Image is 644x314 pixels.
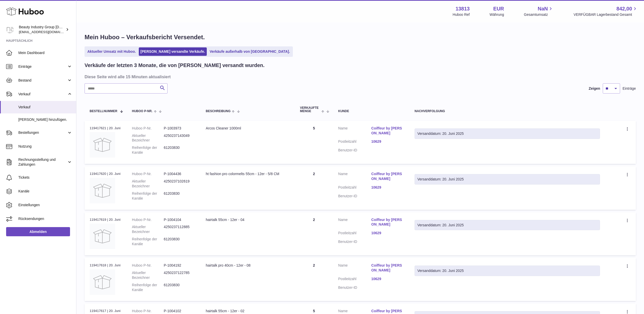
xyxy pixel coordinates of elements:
dd: 61203830 [164,145,196,155]
dt: Postleitzahl [338,185,371,191]
div: Beauty Industry Group [DOMAIN_NAME] [19,25,65,34]
dt: Huboo P-Nr. [132,309,164,313]
dd: 61203830 [164,237,196,246]
dd: 4250237143049 [164,133,196,143]
dd: P-1003973 [164,126,196,131]
dd: P-1004102 [164,309,196,313]
div: 119417620 | 20. Juni [90,172,122,176]
a: 842,00 VERFÜGBAR Lagerbestand Gesamt [573,5,638,17]
dt: Name [338,126,371,137]
div: 119417621 | 20. Juni [90,126,122,130]
div: Kunde [338,110,404,113]
a: Verkäufe außerhalb von [GEOGRAPHIC_DATA]. [208,47,292,56]
div: hairtalk 55cm - 12er - 04 [206,217,290,222]
dt: Huboo P-Nr. [132,172,164,176]
div: Währung [490,12,504,17]
a: Coiffeur by [PERSON_NAME] [371,217,404,227]
span: Bestellungen [18,130,67,135]
span: [EMAIL_ADDRESS][DOMAIN_NAME] [19,30,75,34]
dd: 4250237102619 [164,179,196,189]
a: Coiffeur by [PERSON_NAME] [371,126,404,136]
div: Versanddatum: 20. Juni 2025 [417,177,597,182]
dt: Aktueller Bezeichner [132,179,164,189]
a: 10629 [371,139,404,144]
img: kellie.nash@beautyworks.co.uk [6,26,14,33]
div: Versanddatum: 20. Juni 2025 [417,131,597,136]
span: Rechnungsstellung und Zahlungen [18,157,67,167]
img: no-photo.jpg [90,132,115,158]
dt: Aktueller Bezeichner [132,270,164,280]
dt: Postleitzahl [338,139,371,145]
span: Gesamtumsatz [524,12,554,17]
dt: Aktueller Bezeichner [132,133,164,143]
h1: Mein Huboo – Verkaufsbericht Versendet. [85,33,636,41]
span: NaN [538,5,548,12]
span: Bestellnummer [90,110,117,113]
a: 10629 [371,277,404,281]
dd: 4250237112885 [164,225,196,234]
div: hairtalk pro 40cm - 12er - 08 [206,263,290,268]
dt: Reihenfolge der Kanäle [132,145,164,155]
dd: P-1004192 [164,263,196,268]
span: Beschreibung [206,110,230,113]
div: 119417617 | 20. Juni [90,309,122,313]
span: Tickets [18,175,72,180]
a: Coiffeur by [PERSON_NAME] [371,263,404,273]
dt: Reihenfolge der Kanäle [132,283,164,292]
a: 10629 [371,185,404,190]
span: 842,00 [616,5,632,12]
a: Coiffeur by [PERSON_NAME] [371,172,404,181]
img: no-photo.jpg [90,269,115,295]
dt: Huboo P-Nr. [132,126,164,131]
img: no-photo.jpg [90,178,115,203]
dt: Benutzer-ID [338,148,371,153]
dt: Benutzer-ID [338,194,371,199]
label: Zeigen [589,86,600,91]
span: Verkauf [18,105,72,110]
a: Aktueller Umsatz mit Huboo. [86,47,138,56]
dd: 4250237122785 [164,270,196,280]
div: 119417618 | 20. Juni [90,263,122,268]
div: Huboo Ref [453,12,470,17]
span: Verkauf [18,92,67,97]
td: 2 [295,166,333,210]
span: Mein Dashboard [18,50,72,55]
div: Nachverfolgung [415,110,600,113]
h3: Diese Seite wird alle 15 Minuten aktualisiert [85,74,635,80]
span: Bestand [18,78,67,83]
dt: Name [338,217,371,228]
strong: EUR [493,5,504,12]
div: 119417619 | 20. Juni [90,217,122,222]
span: Huboo P-Nr. [132,110,153,113]
strong: 13813 [456,5,470,12]
dt: Benutzer-ID [338,285,371,290]
dd: 61203830 [164,191,196,201]
dt: Postleitzahl [338,231,371,237]
td: 2 [295,212,333,255]
div: Arcos Cleaner 1000ml [206,126,290,131]
span: Kanäle [18,189,72,194]
span: Einstellungen [18,203,72,207]
div: ht fashion pro colormelts 55cm - 12er - 5/8 CM [206,172,290,176]
span: Einträge [18,64,67,69]
dt: Reihenfolge der Kanäle [132,237,164,246]
span: [PERSON_NAME] hinzufügen. [18,117,72,122]
span: Verkaufte Menge [300,106,320,113]
span: Einträge [623,86,636,91]
div: hairtalk 55cm - 12er - 02 [206,309,290,313]
dt: Name [338,263,371,274]
dt: Postleitzahl [338,277,371,283]
a: NaN Gesamtumsatz [524,5,554,17]
dd: P-1004104 [164,217,196,222]
a: [PERSON_NAME] versandte Verkäufe. [139,47,207,56]
span: VERFÜGBAR Lagerbestand Gesamt [573,12,638,17]
dt: Aktueller Bezeichner [132,225,164,234]
td: 5 [295,121,333,164]
span: Nutzung [18,144,72,149]
dt: Reihenfolge der Kanäle [132,191,164,201]
td: 2 [295,258,333,301]
dt: Huboo P-Nr. [132,263,164,268]
dt: Huboo P-Nr. [132,217,164,222]
a: Abmelden [6,227,70,236]
span: Rücksendungen [18,216,72,221]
